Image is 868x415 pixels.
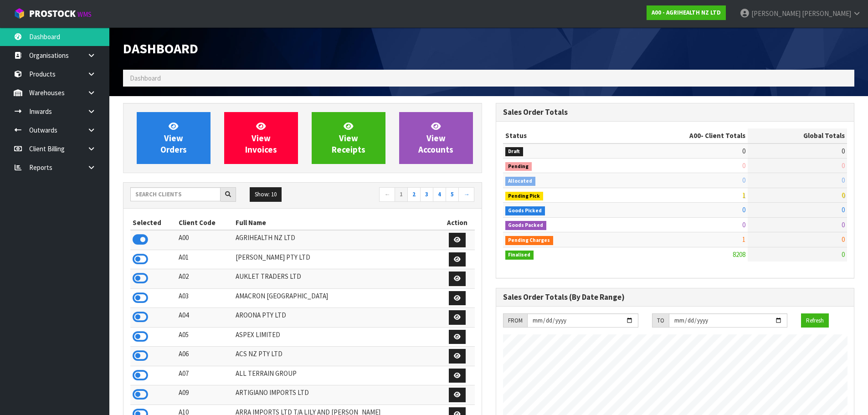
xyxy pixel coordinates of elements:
small: WMS [77,10,92,19]
nav: Page navigation [309,187,475,203]
td: AGRIHEALTH NZ LTD [233,230,440,250]
span: 0 [842,176,845,184]
span: View Receipts [332,121,365,155]
td: A09 [176,385,234,405]
a: A00 - AGRIHEALTH NZ LTD [647,5,726,20]
th: Action [440,215,475,230]
a: ViewReceipts [312,112,385,164]
td: A05 [176,327,234,347]
span: 0 [742,205,745,214]
th: Status [503,128,617,143]
span: [PERSON_NAME] [802,9,851,18]
span: View Orders [160,121,187,155]
span: View Invoices [245,121,277,155]
span: Draft [505,147,524,156]
div: FROM [503,313,527,328]
a: 1 [395,187,408,202]
a: 5 [446,187,459,202]
td: A06 [176,347,234,366]
td: A07 [176,366,234,385]
a: ViewInvoices [224,112,298,164]
td: A04 [176,308,234,328]
a: 3 [420,187,433,202]
span: 0 [742,161,745,170]
th: - Client Totals [616,128,748,143]
td: AMACRON [GEOGRAPHIC_DATA] [233,288,440,308]
th: Global Totals [748,128,847,143]
span: 0 [842,147,845,155]
button: Refresh [801,313,829,328]
div: TO [652,313,669,328]
span: 0 [842,250,845,259]
span: Finalised [505,251,534,260]
a: → [458,187,474,202]
td: A01 [176,250,234,269]
span: 0 [742,176,745,184]
span: Pending Pick [505,192,544,201]
input: Search clients [130,187,221,201]
span: 0 [842,191,845,200]
td: ACS NZ PTY LTD [233,347,440,366]
span: A00 [689,131,701,140]
span: 0 [742,147,745,155]
span: Pending Charges [505,236,554,245]
strong: A00 - AGRIHEALTH NZ LTD [652,9,721,16]
span: 0 [842,220,845,229]
span: 1 [742,191,745,200]
th: Full Name [233,215,440,230]
td: ASPEX LIMITED [233,327,440,347]
td: A00 [176,230,234,250]
td: AROONA PTY LTD [233,308,440,328]
td: AUKLET TRADERS LTD [233,269,440,289]
span: ProStock [29,8,76,20]
button: Show: 10 [250,187,282,202]
td: A02 [176,269,234,289]
h3: Sales Order Totals (By Date Range) [503,293,847,302]
span: 0 [742,220,745,229]
span: Goods Packed [505,221,547,230]
span: Pending [505,162,532,171]
span: 8208 [733,250,745,259]
span: 0 [842,235,845,244]
span: 0 [842,161,845,170]
a: 2 [407,187,421,202]
h3: Sales Order Totals [503,108,847,117]
span: Allocated [505,177,536,186]
th: Client Code [176,215,234,230]
span: 0 [842,205,845,214]
td: ARTIGIANO IMPORTS LTD [233,385,440,405]
a: 4 [433,187,446,202]
span: View Accounts [418,121,453,155]
td: ALL TERRAIN GROUP [233,366,440,385]
td: [PERSON_NAME] PTY LTD [233,250,440,269]
span: Dashboard [123,40,198,57]
td: A03 [176,288,234,308]
span: [PERSON_NAME] [751,9,801,18]
span: 1 [742,235,745,244]
a: ViewOrders [137,112,211,164]
a: ViewAccounts [399,112,473,164]
th: Selected [130,215,176,230]
a: ← [379,187,395,202]
span: Dashboard [130,74,161,82]
span: Goods Picked [505,206,545,215]
img: cube-alt.png [14,8,25,19]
